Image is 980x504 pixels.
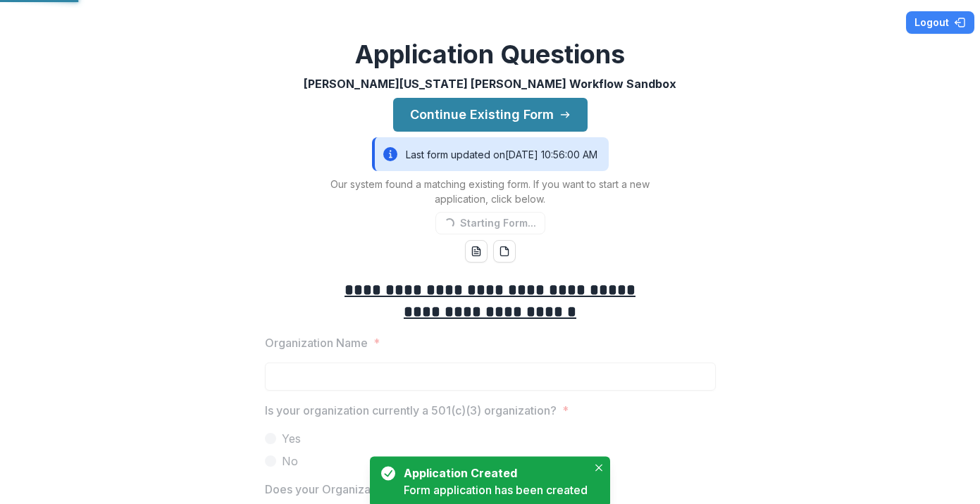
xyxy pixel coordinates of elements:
[314,177,666,206] p: Our system found a matching existing form. If you want to start a new application, click below.
[465,240,488,263] button: word-download
[265,402,557,419] p: Is your organization currently a 501(c)(3) organization?
[355,39,625,70] h2: Application Questions
[404,481,588,498] div: Form application has been created
[590,459,607,476] button: Close
[906,11,974,34] button: Logout
[265,334,368,351] p: Organization Name
[304,75,676,92] p: [PERSON_NAME][US_STATE] [PERSON_NAME] Workflow Sandbox
[282,430,301,447] span: Yes
[493,240,516,263] button: pdf-download
[404,465,582,481] div: Application Created
[282,453,298,470] span: No
[372,137,609,171] div: Last form updated on [DATE] 10:56:00 AM
[393,98,588,132] button: Continue Existing Form
[435,212,545,234] button: Starting Form...
[265,481,493,498] p: Does your Organization have a EIN number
